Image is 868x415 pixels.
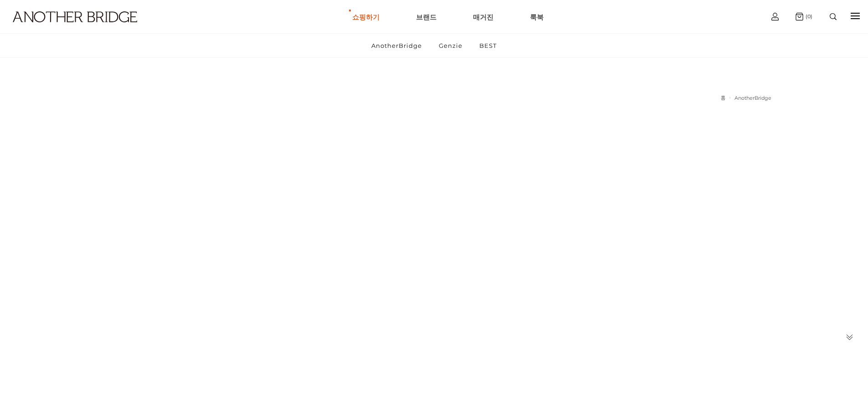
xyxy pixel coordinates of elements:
a: 브랜드 [416,0,437,33]
a: 룩북 [530,0,544,33]
a: 매거진 [473,0,493,33]
a: 홈 [721,95,725,101]
a: AnotherBridge [364,34,430,57]
a: Genzie [431,34,470,57]
a: (0) [796,13,812,20]
a: AnotherBridge [734,95,771,101]
img: logo [13,11,137,22]
img: search [830,13,837,20]
a: BEST [472,34,504,57]
a: logo [5,11,135,45]
span: (0) [803,13,812,20]
a: 쇼핑하기 [352,0,380,33]
img: cart [796,13,803,20]
img: cart [771,13,779,20]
